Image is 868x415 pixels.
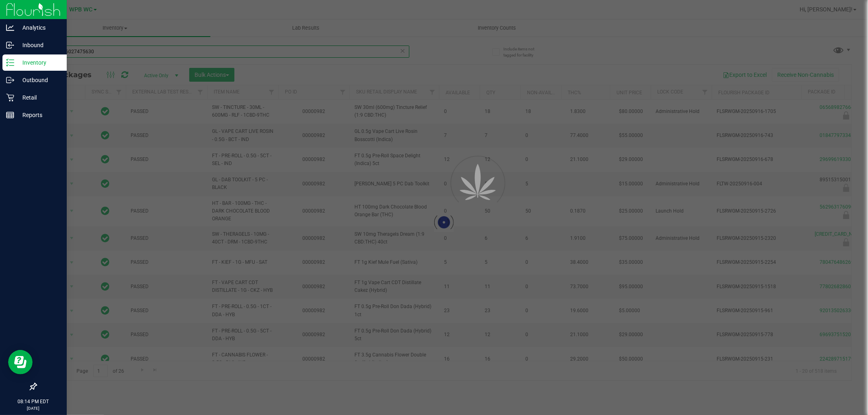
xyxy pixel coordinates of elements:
[8,350,33,374] iframe: Resource center
[14,40,63,50] p: Inbound
[14,110,63,120] p: Reports
[6,41,14,49] inline-svg: Inbound
[14,75,63,85] p: Outbound
[6,59,14,67] inline-svg: Inventory
[14,23,63,33] p: Analytics
[14,93,63,102] p: Retail
[6,76,14,84] inline-svg: Outbound
[14,58,63,67] p: Inventory
[6,111,14,119] inline-svg: Reports
[6,93,14,102] inline-svg: Retail
[4,405,63,411] p: [DATE]
[4,398,63,405] p: 08:14 PM EDT
[6,24,14,32] inline-svg: Analytics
